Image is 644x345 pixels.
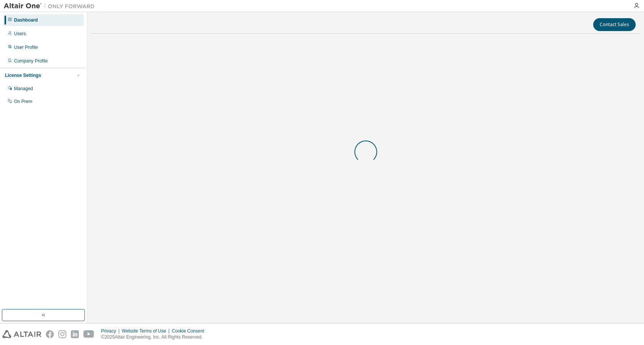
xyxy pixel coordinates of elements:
div: License Settings [5,72,41,78]
button: Contact Sales [593,18,636,31]
div: Managed [14,86,33,92]
div: Website Terms of Use [122,328,172,334]
img: instagram.svg [58,330,66,338]
div: Privacy [101,328,122,334]
div: Cookie Consent [172,328,208,334]
div: Users [14,31,26,37]
p: © 2025 Altair Engineering, Inc. All Rights Reserved. [101,334,209,340]
img: Altair One [4,2,99,10]
img: linkedin.svg [71,330,79,338]
div: On Prem [14,98,32,105]
div: Company Profile [14,58,48,64]
div: User Profile [14,44,38,50]
div: Dashboard [14,17,38,23]
img: altair_logo.svg [2,330,41,338]
img: facebook.svg [46,330,54,338]
img: youtube.svg [83,330,94,338]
